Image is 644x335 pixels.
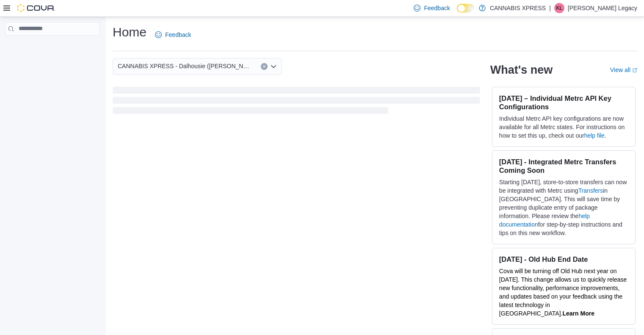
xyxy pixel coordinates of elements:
p: | [549,3,551,13]
h1: Home [113,24,146,41]
a: help file [584,132,605,139]
h3: [DATE] – Individual Metrc API Key Configurations [499,94,628,111]
span: KL [556,3,562,13]
a: View allExternal link [610,66,637,73]
a: help documentation [499,213,590,228]
span: Feedback [424,4,450,12]
button: Open list of options [270,63,277,70]
p: CANNABIS XPRESS [490,3,546,13]
input: Dark Mode [457,4,475,13]
span: Feedback [165,30,191,39]
h2: What's new [490,63,553,77]
span: CANNABIS XPRESS - Dalhousie ([PERSON_NAME][GEOGRAPHIC_DATA]) [118,61,252,71]
img: Cova [17,4,55,12]
nav: Complex example [5,37,100,58]
h3: [DATE] - Old Hub End Date [499,255,628,263]
p: Starting [DATE], store-to-store transfers can now be integrated with Metrc using in [GEOGRAPHIC_D... [499,178,628,237]
h3: [DATE] - Integrated Metrc Transfers Coming Soon [499,158,628,174]
span: Loading [113,89,480,116]
svg: External link [632,68,637,73]
a: Learn More [562,310,594,317]
div: Kevin Legacy [554,3,564,13]
button: Clear input [261,63,268,70]
a: Transfers [578,187,603,194]
a: Feedback [152,26,194,43]
span: Dark Mode [457,13,457,13]
span: Cova will be turning off Old Hub next year on [DATE]. This change allows us to quickly release ne... [499,268,627,317]
p: Individual Metrc API key configurations are now available for all Metrc states. For instructions ... [499,114,628,140]
p: [PERSON_NAME] Legacy [568,3,637,13]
